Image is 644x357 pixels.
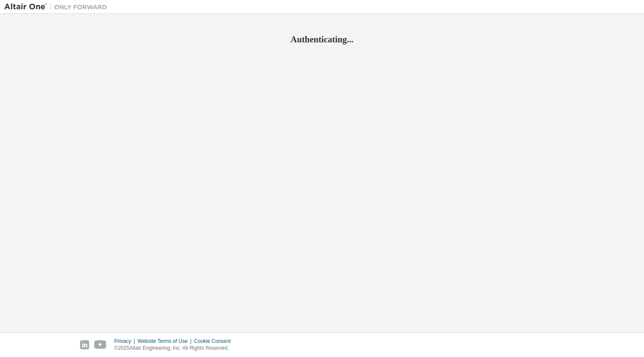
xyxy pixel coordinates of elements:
[114,345,236,352] p: © 2025 Altair Engineering, Inc. All Rights Reserved.
[4,34,640,45] h2: Authenticating...
[80,340,89,349] img: linkedin.svg
[194,338,236,345] div: Cookie Consent
[4,3,111,11] img: Altair One
[94,340,107,349] img: youtube.svg
[114,338,137,345] div: Privacy
[137,338,194,345] div: Website Terms of Use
